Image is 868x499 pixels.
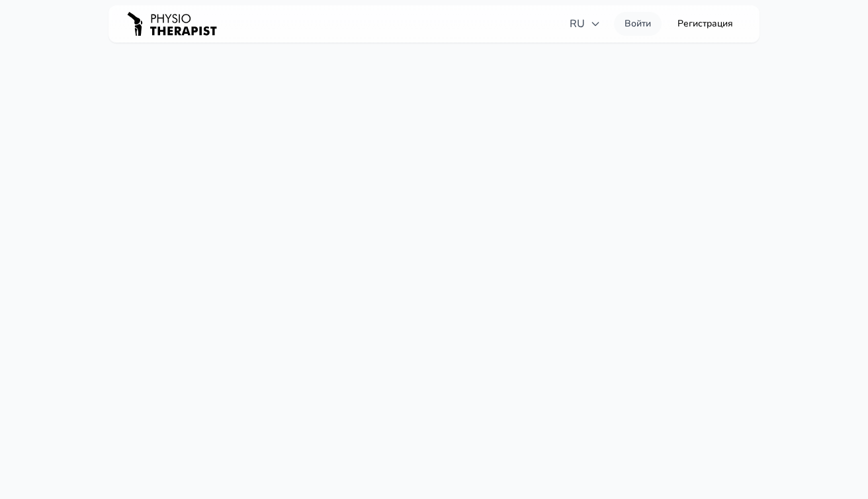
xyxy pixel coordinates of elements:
[124,5,220,43] img: PHYSIOTHERAPISTRU logo
[667,12,744,36] a: Регистрация
[570,16,601,32] span: RU
[614,12,662,36] a: Войти
[562,11,609,37] button: RU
